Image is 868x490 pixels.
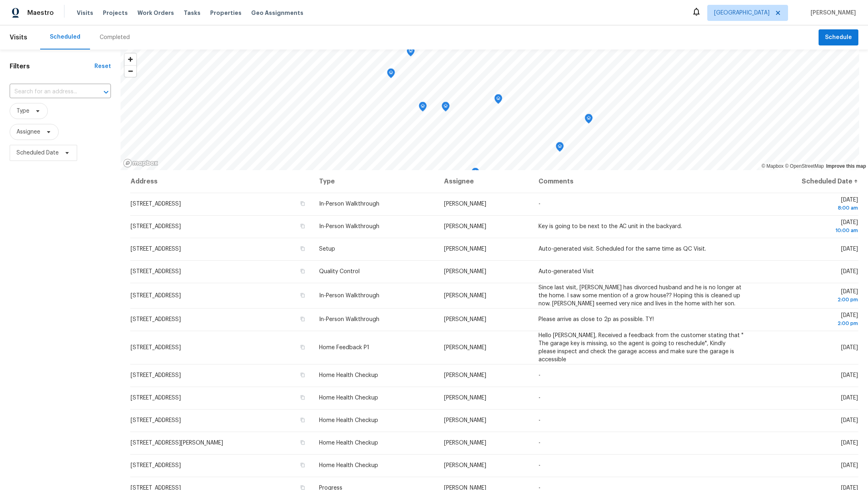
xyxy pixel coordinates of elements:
[319,395,378,401] span: Home Health Checkup
[10,86,88,98] input: Search for an address...
[826,163,866,169] a: Improve this map
[131,201,181,207] span: [STREET_ADDRESS]
[131,440,223,446] span: [STREET_ADDRESS][PERSON_NAME]
[538,333,743,362] span: Hello [PERSON_NAME], Received a feedback from the customer stating that " The garage key is missi...
[538,440,540,446] span: -
[299,416,306,424] button: Copy Address
[131,317,181,322] span: [STREET_ADDRESS]
[757,197,858,212] span: [DATE]
[841,418,858,423] span: [DATE]
[131,269,181,274] span: [STREET_ADDRESS]
[471,168,479,180] div: Map marker
[538,395,540,401] span: -
[444,463,486,468] span: [PERSON_NAME]
[444,246,486,252] span: [PERSON_NAME]
[319,224,379,229] span: In-Person Walkthrough
[444,345,486,350] span: [PERSON_NAME]
[131,395,181,401] span: [STREET_ADDRESS]
[757,226,858,235] div: 10:00 am
[131,418,181,423] span: [STREET_ADDRESS]
[16,107,29,115] span: Type
[841,345,858,350] span: [DATE]
[103,9,128,17] span: Projects
[585,114,593,126] div: Map marker
[319,293,379,299] span: In-Person Walkthrough
[538,269,594,274] span: Auto-generated Visit
[125,54,136,65] button: Zoom in
[538,373,540,378] span: -
[27,9,54,17] span: Maestro
[125,65,136,77] button: Zoom out
[319,317,379,322] span: In-Person Walkthrough
[319,373,378,378] span: Home Health Checkup
[538,246,706,252] span: Auto-generated visit. Scheduled for the same time as QC Visit.
[757,289,858,304] span: [DATE]
[131,373,181,378] span: [STREET_ADDRESS]
[131,246,181,252] span: [STREET_ADDRESS]
[131,463,181,468] span: [STREET_ADDRESS]
[184,10,201,16] span: Tasks
[762,163,784,169] a: Mapbox
[538,463,540,468] span: -
[100,33,130,41] div: Completed
[841,269,858,274] span: [DATE]
[319,463,378,468] span: Home Health Checkup
[131,345,181,350] span: [STREET_ADDRESS]
[319,246,335,252] span: Setup
[538,224,682,229] span: Key is going to be next to the AC unit in the backyard.
[444,269,486,274] span: [PERSON_NAME]
[807,9,856,17] span: [PERSON_NAME]
[841,440,858,446] span: [DATE]
[757,313,858,327] span: [DATE]
[841,395,858,401] span: [DATE]
[714,9,770,17] span: [GEOGRAPHIC_DATA]
[121,49,859,170] canvas: Map
[538,418,540,423] span: -
[532,170,751,193] th: Comments
[444,201,486,207] span: [PERSON_NAME]
[419,102,427,114] div: Map marker
[299,268,306,275] button: Copy Address
[299,200,306,207] button: Copy Address
[251,9,303,17] span: Geo Assignments
[77,9,93,17] span: Visits
[444,395,486,401] span: [PERSON_NAME]
[16,128,40,136] span: Assignee
[10,29,27,46] span: Visits
[94,62,111,70] div: Reset
[757,296,858,304] div: 2:00 pm
[299,222,306,230] button: Copy Address
[319,269,360,274] span: Quality Control
[819,29,858,46] button: Schedule
[299,245,306,252] button: Copy Address
[757,204,858,212] div: 8:00 am
[444,293,486,299] span: [PERSON_NAME]
[757,319,858,327] div: 2:00 pm
[538,285,741,307] span: Since last visit, [PERSON_NAME] has divorced husband and he is no longer at the home. I saw some ...
[299,371,306,379] button: Copy Address
[210,9,242,17] span: Properties
[299,315,306,323] button: Copy Address
[131,224,181,229] span: [STREET_ADDRESS]
[313,170,438,193] th: Type
[16,149,59,157] span: Scheduled Date
[10,62,94,70] h1: Filters
[538,201,540,207] span: -
[319,345,369,350] span: Home Feedback P1
[299,461,306,469] button: Copy Address
[407,47,415,59] div: Map marker
[319,418,378,423] span: Home Health Checkup
[319,440,378,446] span: Home Health Checkup
[299,292,306,299] button: Copy Address
[841,246,858,252] span: [DATE]
[442,102,450,114] div: Map marker
[387,68,395,81] div: Map marker
[444,440,486,446] span: [PERSON_NAME]
[438,170,532,193] th: Assignee
[494,94,502,107] div: Map marker
[757,220,858,235] span: [DATE]
[444,418,486,423] span: [PERSON_NAME]
[123,159,158,168] a: Mapbox homepage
